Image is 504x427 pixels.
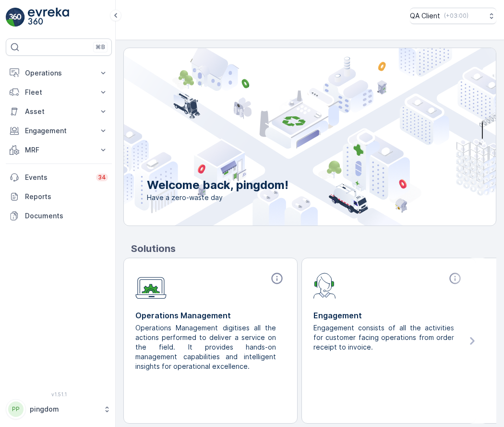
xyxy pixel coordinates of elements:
p: Welcome back, pingdom! [147,177,288,193]
button: Operations [6,63,112,83]
p: Engagement [313,310,464,321]
button: QA Client(+03:00) [410,8,496,24]
p: ( +03:00 ) [444,12,468,20]
p: 34 [98,174,106,181]
p: Engagement [25,126,93,136]
p: Fleet [25,88,93,97]
img: logo_light-DOdMpM7g.png [28,8,69,27]
p: QA Client [410,11,440,21]
p: ⌘B [96,43,105,51]
div: PP [8,402,24,417]
p: Events [25,173,90,182]
p: Operations Management [135,310,286,321]
p: Solutions [131,241,496,256]
img: logo [6,8,25,27]
p: Asset [25,107,93,116]
button: Engagement [6,121,112,140]
button: Asset [6,102,112,121]
img: city illustration [81,48,496,226]
p: Operations Management digitises all the actions performed to deliver a service on the field. It p... [135,323,278,371]
span: Have a zero-waste day [147,193,288,202]
button: MRF [6,140,112,160]
button: PPpingdom [6,399,112,419]
img: module-icon [135,272,167,299]
p: MRF [25,145,93,155]
span: v 1.51.1 [6,391,112,397]
button: Fleet [6,83,112,102]
img: module-icon [313,272,336,299]
a: Documents [6,206,112,226]
a: Reports [6,187,112,206]
p: Reports [25,192,108,201]
a: Events34 [6,168,112,187]
p: Engagement consists of all the activities for customer facing operations from order receipt to in... [313,323,456,352]
p: Documents [25,211,108,221]
p: Operations [25,68,93,78]
p: pingdom [30,404,98,414]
